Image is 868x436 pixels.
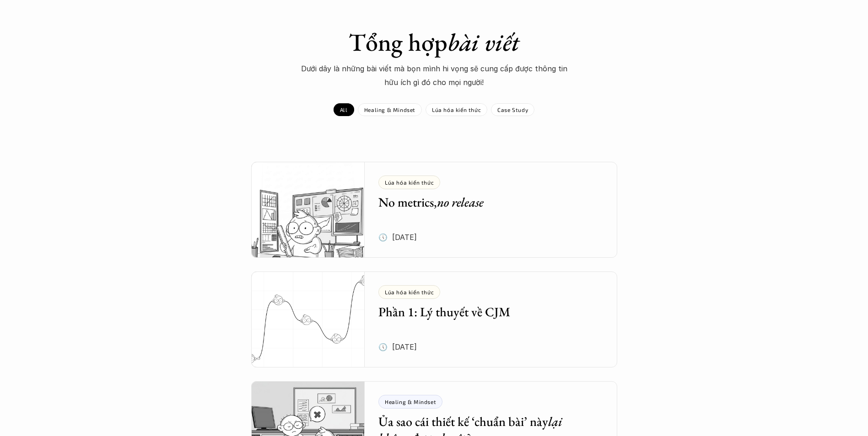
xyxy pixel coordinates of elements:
h1: Tổng hợp [274,27,594,57]
a: Healing & Mindset [358,103,422,116]
p: All [340,106,348,113]
em: bài viết [447,26,519,58]
a: Lúa hóa kiến thứcPhần 1: Lý thuyết về CJM🕔 [DATE] [251,271,617,367]
p: Case Study [497,106,528,113]
p: Lúa hóa kiến thức [432,106,481,113]
p: 🕔 [DATE] [378,230,417,244]
p: Lúa hóa kiến thức [385,289,434,295]
a: Lúa hóa kiến thứcNo metrics,no release🕔 [DATE] [251,162,617,258]
a: Lúa hóa kiến thức [426,103,487,116]
p: Healing & Mindset [385,399,436,405]
p: 🕔 [DATE] [378,340,417,354]
em: no release [437,194,484,210]
a: Case Study [491,103,534,116]
p: Lúa hóa kiến thức [385,179,434,186]
h5: Phần 1: Lý thuyết về CJM [378,303,590,320]
p: Dưới dây là những bài viết mà bọn mình hi vọng sẽ cung cấp được thông tin hữu ích gì đó cho mọi n... [297,62,571,90]
h5: No metrics, [378,194,590,210]
p: Healing & Mindset [364,106,415,113]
